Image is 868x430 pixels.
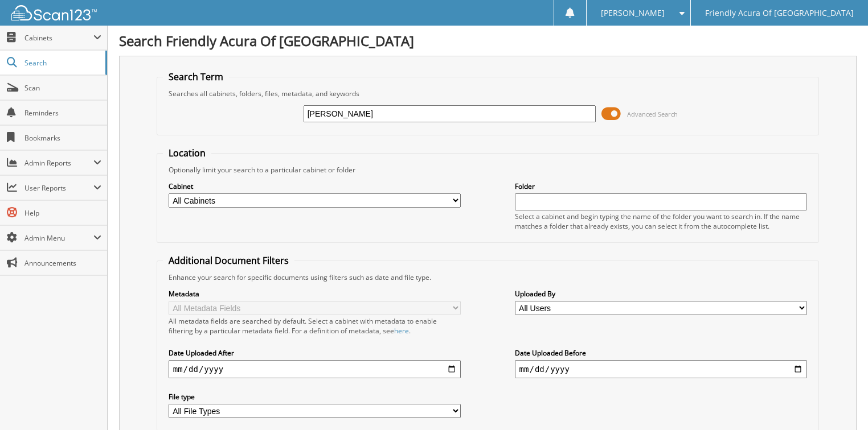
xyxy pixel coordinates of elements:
[169,289,461,299] label: Metadata
[24,158,93,168] span: Admin Reports
[811,375,868,430] iframe: Chat Widget
[163,272,813,282] div: Enhance your search for specific documents using filters such as date and file type.
[169,392,461,402] label: File type
[515,289,808,299] label: Uploaded By
[601,10,665,16] span: [PERSON_NAME]
[169,348,461,358] label: Date Uploaded After
[163,254,294,267] legend: Additional Document Filters
[515,348,808,358] label: Date Uploaded Before
[11,5,97,20] img: scan123-logo-white.svg
[515,360,808,378] input: end
[169,181,461,191] label: Cabinet
[24,58,100,68] span: Search
[169,316,461,336] div: All metadata fields are searched by default. Select a cabinet with metadata to enable filtering b...
[24,133,101,143] span: Bookmarks
[24,258,101,268] span: Announcements
[24,183,93,193] span: User Reports
[163,165,813,175] div: Optionally limit your search to a particular cabinet or folder
[169,360,461,378] input: start
[163,147,211,159] legend: Location
[705,10,854,16] span: Friendly Acura Of [GEOGRAPHIC_DATA]
[24,208,101,218] span: Help
[24,108,101,118] span: Reminders
[24,83,101,93] span: Scan
[627,110,678,118] span: Advanced Search
[515,181,808,191] label: Folder
[394,326,409,336] a: here
[24,33,93,43] span: Cabinets
[24,233,93,243] span: Admin Menu
[163,71,229,83] legend: Search Term
[163,89,813,98] div: Searches all cabinets, folders, files, metadata, and keywords
[515,212,808,231] div: Select a cabinet and begin typing the name of the folder you want to search in. If the name match...
[119,31,857,50] h1: Search Friendly Acura Of [GEOGRAPHIC_DATA]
